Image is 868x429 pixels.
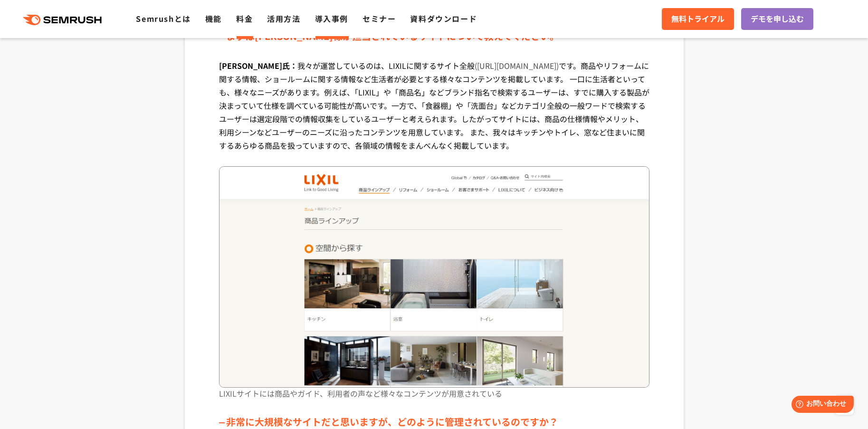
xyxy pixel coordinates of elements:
[671,13,725,25] span: 無料トライアル
[315,13,348,24] a: 導入事例
[662,8,734,30] a: 無料トライアル
[205,13,222,24] a: 機能
[136,13,191,24] a: Semrushとは
[267,13,300,24] a: 活用方法
[475,60,559,71] a: ([URL][DOMAIN_NAME])
[751,13,804,25] span: デモを申し込む
[410,13,477,24] a: 資料ダウンロード
[219,388,649,414] p: LIXILサイトには商品やガイド、利用者の声など様々なコンテンツが用意されている
[741,8,813,30] a: デモを申し込む
[219,59,649,166] p: 我々が運営しているのは、LIXILに関するサイト全般 です。商品やリフォームに関する情報、ショールームに関する情報など生活者が必要とする様々なコンテンツを掲載しています。 一口に生活者といっても...
[362,13,396,24] a: セミナー
[783,392,858,419] iframe: Help widget launcher
[219,166,649,388] img: lixil_site
[219,60,297,71] span: [PERSON_NAME]氏：
[236,13,253,24] a: 料金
